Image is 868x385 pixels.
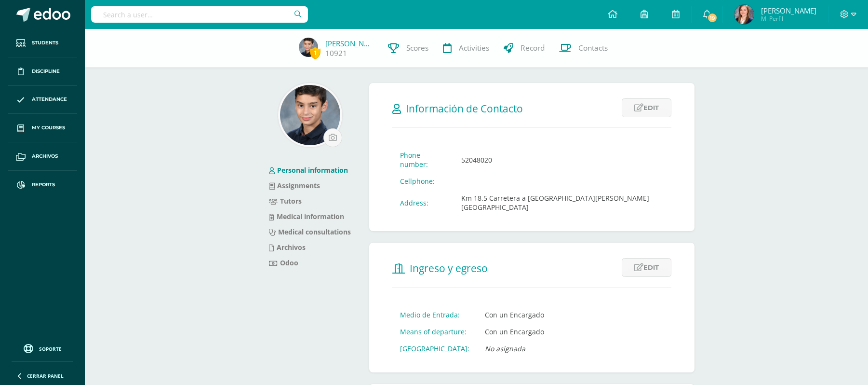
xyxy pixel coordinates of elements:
[8,171,77,199] a: Reports
[454,190,671,216] td: Km 18.5 Carretera a [GEOGRAPHIC_DATA][PERSON_NAME][GEOGRAPHIC_DATA]
[269,227,351,236] a: Medical consultations
[622,98,671,117] a: Edit
[622,258,671,277] a: Edit
[578,43,608,53] span: Contacts
[485,344,525,353] i: No asignada
[32,181,55,189] span: Reports
[32,124,65,132] span: My courses
[459,43,489,53] span: Activities
[27,372,64,379] span: Cerrar panel
[310,47,320,59] span: 1
[381,29,436,68] a: Scores
[269,243,306,252] a: Archivos
[761,6,816,15] span: [PERSON_NAME]
[496,29,552,68] a: Record
[325,39,374,48] a: [PERSON_NAME]
[392,190,454,216] td: Address:
[707,13,718,23] span: 19
[269,196,302,206] a: Tutors
[8,57,77,86] a: Discipline
[32,96,67,103] span: Attendance
[477,306,552,323] td: Con un Encargado
[477,323,552,340] td: Con un Encargado
[392,173,454,190] td: Cellphone:
[436,29,496,68] a: Activities
[32,68,60,75] span: Discipline
[392,340,477,357] td: [GEOGRAPHIC_DATA]:
[392,306,477,323] td: Medio de Entrada:
[406,43,428,53] span: Scores
[410,261,488,275] span: Ingreso y egreso
[521,43,545,53] span: Record
[39,345,62,352] span: Soporte
[32,152,58,160] span: Archivos
[552,29,615,68] a: Contacts
[325,48,347,58] a: 10921
[269,165,348,175] a: Personal information
[8,114,77,142] a: My courses
[454,147,671,173] td: 52048020
[392,147,454,173] td: Phone number:
[280,85,340,145] img: 1f518c1ddf4df83318c0c1ae0004b9e9.png
[91,6,308,23] input: Search a user…
[761,14,816,23] span: Mi Perfil
[32,39,58,47] span: Students
[269,258,298,267] a: Odoo
[12,342,73,355] a: Soporte
[299,38,318,57] img: 9143ab48f531e02ec53c2b8bffeb7e91.png
[8,142,77,171] a: Archivos
[392,323,477,340] td: Means of departure:
[8,86,77,114] a: Attendance
[734,5,754,24] img: 30b41a60147bfd045cc6c38be83b16e6.png
[269,181,320,190] a: Assignments
[406,102,523,115] span: Información de Contacto
[8,29,77,57] a: Students
[269,212,344,221] a: Medical information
